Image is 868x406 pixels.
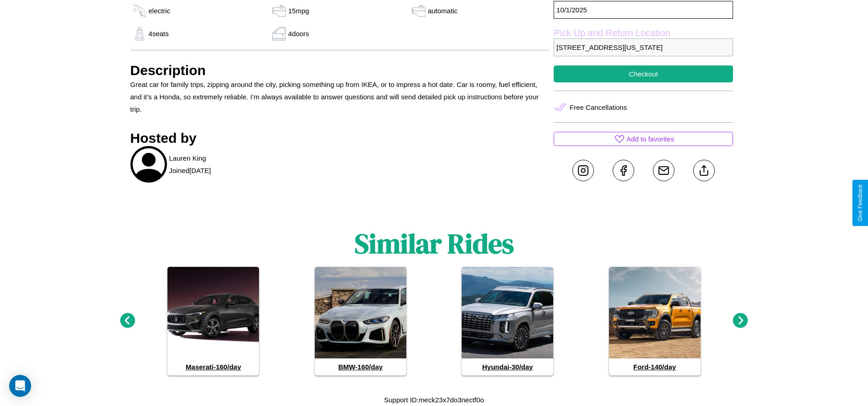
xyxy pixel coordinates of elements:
[554,28,733,38] label: Pick Up and Return Location
[130,27,149,41] img: gas
[288,5,309,17] p: 15 mpg
[288,27,309,40] p: 4 doors
[130,4,149,18] img: gas
[857,184,863,222] div: Give Feedback
[554,1,733,19] p: 10 / 1 / 2025
[270,27,288,41] img: gas
[169,152,206,164] p: Lauren King
[130,130,550,146] h3: Hosted by
[167,358,259,375] h4: Maserati - 160 /day
[554,65,733,82] button: Checkout
[554,132,733,146] button: Add to favorites
[384,394,484,406] p: Support ID: meck23x7do3nectf0o
[149,5,171,17] p: electric
[462,267,553,375] a: Hyundai-30/day
[270,4,288,18] img: gas
[355,225,514,262] h1: Similar Rides
[609,267,701,375] a: Ford-140/day
[167,267,259,375] a: Maserati-160/day
[410,4,428,18] img: gas
[570,101,627,114] p: Free Cancellations
[626,133,674,145] p: Add to favorites
[462,358,553,375] h4: Hyundai - 30 /day
[315,358,406,375] h4: BMW - 160 /day
[9,375,31,397] div: Open Intercom Messenger
[169,164,211,177] p: Joined [DATE]
[428,5,458,17] p: automatic
[609,358,701,375] h4: Ford - 140 /day
[149,27,169,40] p: 4 seats
[315,267,406,375] a: BMW-160/day
[554,38,733,56] p: [STREET_ADDRESS][US_STATE]
[130,78,550,115] p: Great car for family trips, zipping around the city, picking something up from IKEA, or to impres...
[130,63,550,78] h3: Description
